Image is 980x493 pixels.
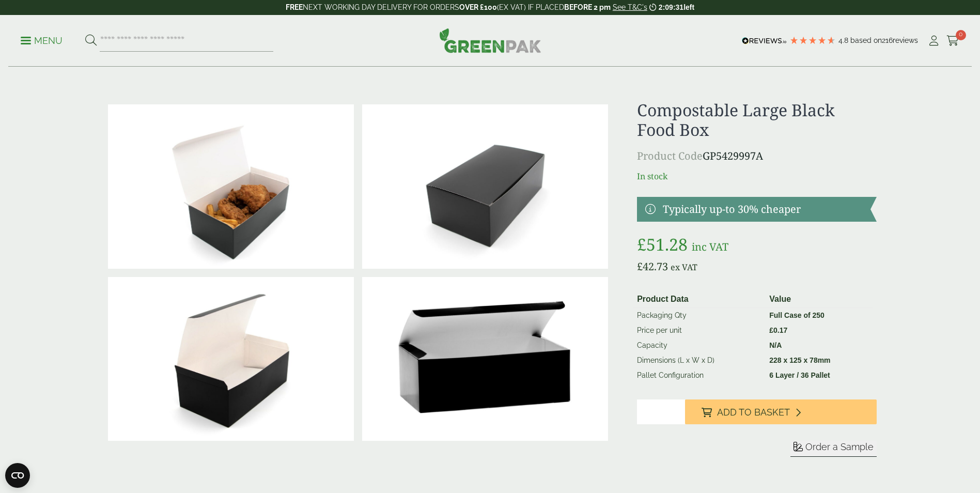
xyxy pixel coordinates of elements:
[362,277,608,441] img: Compostable Large Black Food Box Full Case 0
[769,311,825,319] strong: Full Case of 250
[838,36,850,44] span: 4.8
[564,3,611,11] strong: BEFORE 2 pm
[685,399,877,424] button: Add to Basket
[893,36,918,44] span: reviews
[633,338,765,353] td: Capacity
[692,240,728,254] span: inc VAT
[789,36,836,45] div: 4.79 Stars
[769,326,787,334] bdi: 0.17
[633,353,765,368] td: Dimensions (L x W x D)
[769,356,830,364] strong: 228 x 125 x 78mm
[717,407,790,418] span: Add to Basket
[671,261,697,273] span: ex VAT
[769,371,830,379] strong: 6 Layer / 36 Pallet
[637,233,688,255] bdi: 51.28
[613,3,647,11] a: See T&C's
[805,441,874,452] span: Order a Sample
[637,259,668,273] bdi: 42.73
[769,341,782,349] strong: N/A
[742,37,787,44] img: REVIEWS.io
[637,148,876,164] p: GP5429997A
[946,36,959,46] i: Cart
[956,30,966,40] span: 0
[850,36,882,44] span: Based on
[21,35,63,45] a: Menu
[108,277,354,441] img: Large Black Chicken Box Open
[637,170,876,182] p: In stock
[633,291,765,308] th: Product Data
[633,307,765,323] td: Packaging Qty
[765,291,872,308] th: Value
[946,33,959,49] a: 0
[439,28,541,53] img: GreenPak Supplies
[683,3,694,11] span: left
[637,149,703,163] span: Product Code
[459,3,497,11] strong: OVER £100
[659,3,683,11] span: 2:09:31
[637,100,876,140] h1: Compostable Large Black Food Box
[882,36,893,44] span: 216
[637,233,646,255] span: £
[108,104,354,269] img: Large Black Chicken Box With Chicken And Chips
[21,35,63,47] p: Menu
[633,368,765,383] td: Pallet Configuration
[286,3,303,11] strong: FREE
[5,463,30,488] button: Open CMP widget
[633,323,765,338] td: Price per unit
[790,441,877,457] button: Order a Sample
[927,36,940,46] i: My Account
[637,259,643,273] span: £
[362,104,608,269] img: Large Black Chicken Box Closed
[769,326,773,334] span: £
